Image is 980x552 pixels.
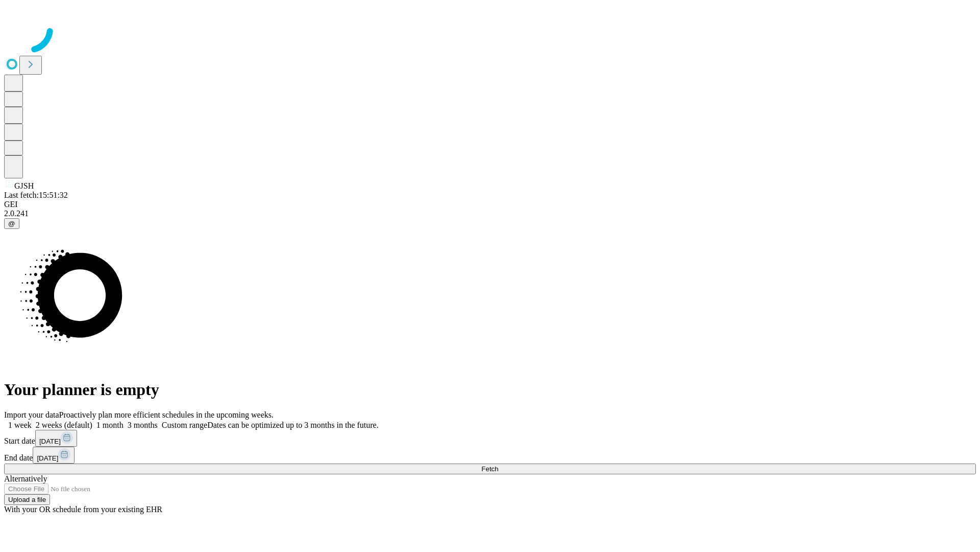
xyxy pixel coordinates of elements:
[33,447,75,464] button: [DATE]
[4,447,976,464] div: End date
[4,505,162,514] span: With your OR schedule from your existing EHR
[207,421,378,429] span: Dates can be optimized up to 3 months in the future.
[4,380,976,399] h1: Your planner is empty
[96,421,124,429] span: 1 month
[4,209,976,218] div: 2.0.241
[36,421,92,429] span: 2 weeks (default)
[4,410,59,419] span: Import your data
[39,438,61,445] span: [DATE]
[4,474,47,483] span: Alternatively
[14,181,34,190] span: GJSH
[4,430,976,447] div: Start date
[37,454,58,462] span: [DATE]
[4,200,976,209] div: GEI
[4,464,976,474] button: Fetch
[4,494,50,505] button: Upload a file
[162,421,207,429] span: Custom range
[4,191,68,199] span: Last fetch: 15:51:32
[59,410,274,419] span: Proactively plan more efficient schedules in the upcoming weeks.
[4,218,19,229] button: @
[35,430,77,447] button: [DATE]
[8,421,32,429] span: 1 week
[128,421,158,429] span: 3 months
[481,465,498,473] span: Fetch
[8,220,15,227] span: @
